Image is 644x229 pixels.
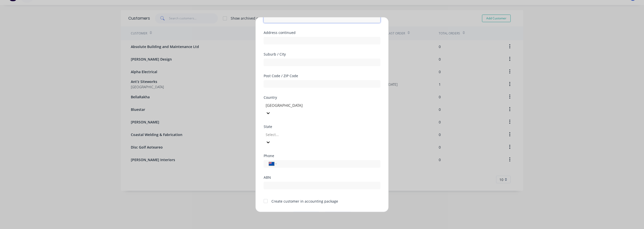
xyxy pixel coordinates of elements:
[264,52,380,56] div: Suburb / City
[264,125,380,128] div: State
[264,154,380,157] div: Phone
[292,212,320,220] button: Save
[324,212,352,220] button: Cancel
[264,31,380,34] div: Address continued
[271,198,338,204] div: Create customer in accounting package
[264,74,380,77] div: Post Code / ZIP Code
[264,96,380,99] div: Country
[264,175,380,179] div: ABN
